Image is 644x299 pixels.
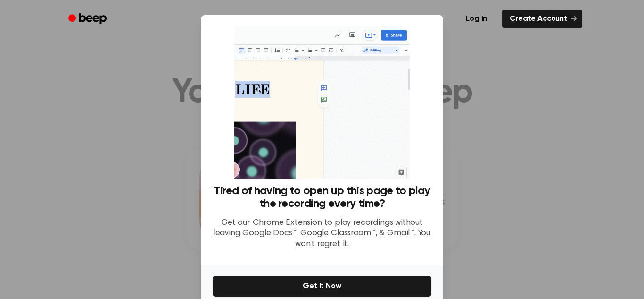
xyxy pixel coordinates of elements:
img: Beep extension in action [234,26,409,179]
p: Get our Chrome Extension to play recordings without leaving Google Docs™, Google Classroom™, & Gm... [213,218,431,250]
a: Log in [456,8,496,30]
a: Create Account [502,10,582,28]
button: Get It Now [213,276,431,297]
h3: Tired of having to open up this page to play the recording every time? [213,185,431,210]
a: Beep [62,10,115,28]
